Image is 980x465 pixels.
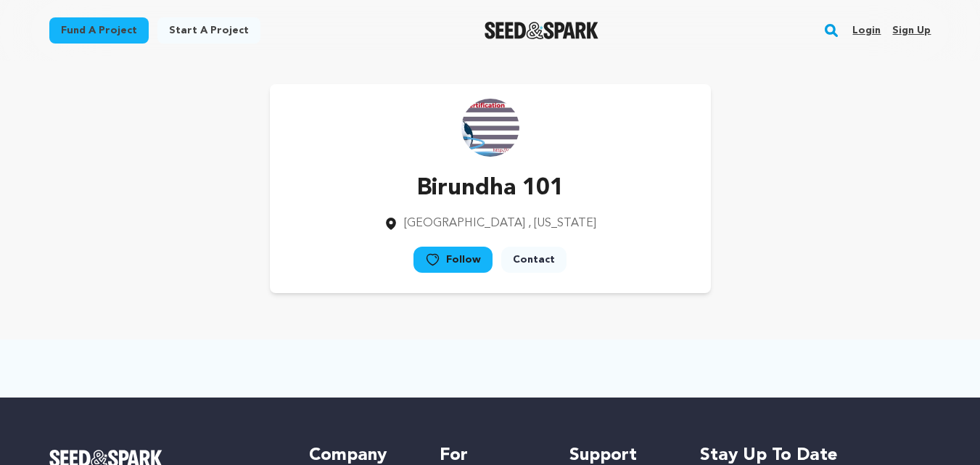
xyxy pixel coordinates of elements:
[49,17,149,44] a: Fund a project
[485,22,598,39] a: Seed&Spark Homepage
[485,22,598,39] img: Seed&Spark Logo Dark Mode
[404,218,525,229] span: [GEOGRAPHIC_DATA]
[892,19,931,42] a: Sign up
[413,247,493,273] a: Follow
[501,247,567,273] a: Contact
[528,218,596,229] span: , [US_STATE]
[384,171,596,206] p: Birundha 101
[157,17,260,44] a: Start a project
[461,99,519,157] img: https://seedandspark-static.s3.us-east-2.amazonaws.com/images/User/002/185/232/medium/51bf5f91c69...
[852,19,881,42] a: Login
